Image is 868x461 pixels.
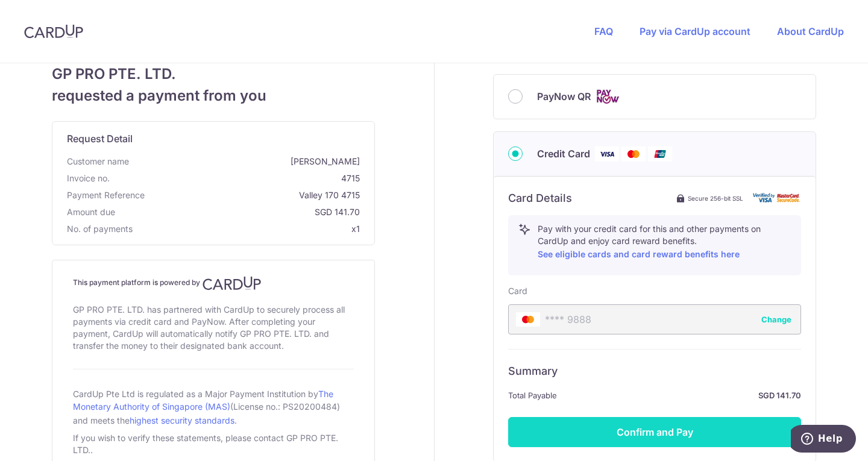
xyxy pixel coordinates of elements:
h6: Summary [508,364,801,378]
span: [PERSON_NAME] [134,155,360,168]
div: Credit Card Visa Mastercard Union Pay [508,146,801,162]
img: Mastercard [621,146,646,162]
span: Valley 170 4715 [149,189,360,201]
span: Amount due [67,206,115,218]
span: Invoice no. [67,172,110,184]
div: PayNow QR Cards logo [508,89,801,104]
div: If you wish to verify these statements, please contact GP PRO PTE. LTD.. [73,430,354,459]
h6: Card Details [508,191,572,205]
h4: This payment platform is powered by [73,276,354,290]
a: FAQ [594,25,613,37]
span: x1 [351,224,360,234]
span: GP PRO PTE. LTD. [52,63,375,85]
span: PayNow QR [537,89,591,104]
span: requested a payment from you [52,85,375,107]
span: Secure 256-bit SSL [688,193,743,203]
label: Card [508,285,527,297]
span: Total Payable [508,388,557,403]
div: GP PRO PTE. LTD. has partnered with CardUp to securely process all payments via credit card and P... [73,301,354,354]
strong: SGD 141.70 [562,388,801,403]
img: Union Pay [648,146,672,162]
span: SGD 141.70 [120,206,360,218]
a: Pay via CardUp account [640,25,750,37]
a: About CardUp [777,25,844,37]
span: No. of payments [67,223,133,235]
span: translation missing: en.request_detail [67,133,133,145]
iframe: Opens a widget where you can find more information [791,425,856,455]
span: 4715 [115,172,360,184]
button: Confirm and Pay [508,417,801,447]
a: highest security standards [130,415,234,425]
p: Pay with your credit card for this and other payments on CardUp and enjoy card reward benefits. [538,223,791,262]
img: CardUp [24,24,83,39]
a: See eligible cards and card reward benefits here [538,249,740,259]
button: Change [761,313,791,325]
div: CardUp Pte Ltd is regulated as a Major Payment Institution by (License no.: PS20200484) and meets... [73,384,354,430]
img: card secure [753,193,801,203]
span: translation missing: en.payment_reference [67,190,145,200]
img: CardUp [203,276,262,290]
img: Cards logo [596,89,620,104]
span: Customer name [67,155,129,168]
img: Visa [595,146,619,162]
span: Credit Card [537,146,590,161]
